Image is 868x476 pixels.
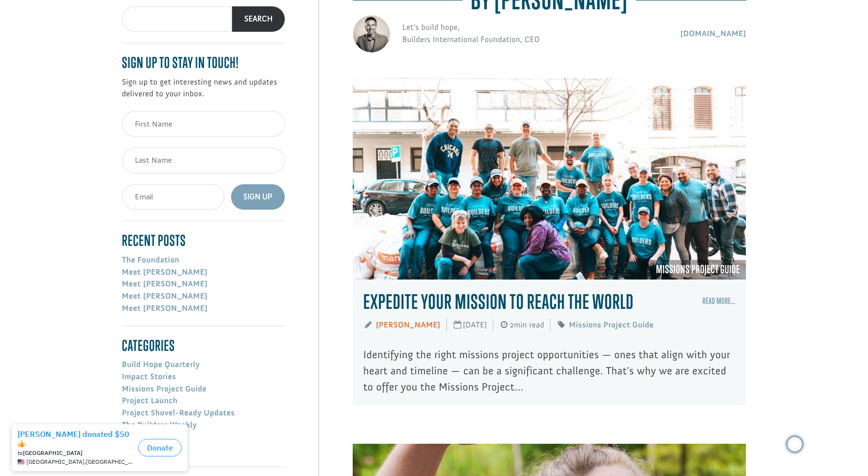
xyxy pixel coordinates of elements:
[122,148,285,173] input: Last Name
[232,6,285,32] button: Search
[122,76,285,101] p: Sign up to get interesting news and updates delivered to your inbox.
[122,111,285,137] input: First Name
[122,279,208,289] a: Meet [PERSON_NAME]
[26,39,134,46] span: [GEOGRAPHIC_DATA] , [GEOGRAPHIC_DATA]
[122,54,285,71] h4: Sign up to stay in touch!
[122,232,285,249] h4: Recent Posts
[122,255,180,265] a: The Foundation
[680,29,746,39] a: [DOMAIN_NAME]
[402,22,668,46] span: Let's build hope, Builders International Foundation, CEO
[702,296,736,306] a: Read More…
[493,313,550,338] span: 2min read
[363,346,736,395] p: Identifying the right missions project opportunities — ones that align with your heart and timeli...
[122,360,200,369] a: Build Hope Quarterly
[363,290,634,313] a: Expedite Your Mission to Reach the World
[18,21,25,28] img: emoji thumbsUp
[446,313,493,338] span: [DATE]
[18,30,134,37] div: to
[122,303,208,313] a: Meet [PERSON_NAME]
[122,291,208,301] a: Meet [PERSON_NAME]
[231,184,285,210] button: Sign Up
[138,20,182,37] button: Donate
[122,372,176,382] a: Impact Stories
[122,184,224,210] input: Email
[122,408,235,418] a: Project Shovel-Ready Updates
[376,320,441,330] a: [PERSON_NAME]
[18,10,134,29] div: [PERSON_NAME] donated $50
[122,384,207,394] a: Missions Project Guide
[122,337,285,354] h4: Categories
[23,30,83,37] strong: [GEOGRAPHIC_DATA]
[122,267,208,277] a: Meet [PERSON_NAME]
[650,260,746,280] a: Missions Project Guide
[18,39,24,46] img: US.png
[569,320,654,330] a: Missions Project Guide
[122,396,178,406] a: Project Launch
